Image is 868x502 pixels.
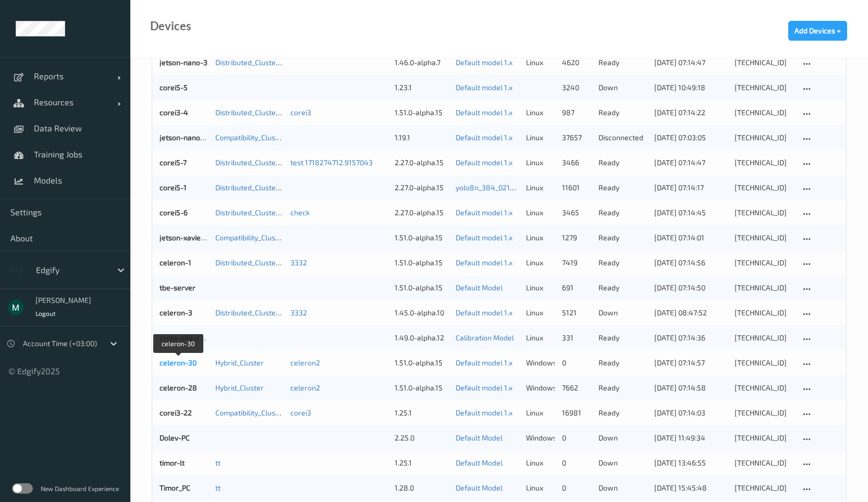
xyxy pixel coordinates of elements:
a: Default model 1.x [456,158,512,167]
div: 3240 [562,82,591,93]
a: Default model 1.x [456,233,512,242]
a: celeron2 [290,383,320,392]
p: disconnected [598,132,647,143]
div: 1.51.0-alpha.15 [395,232,448,243]
div: [TECHNICAL_ID] [735,157,793,168]
div: [TECHNICAL_ID] [735,107,793,118]
div: 1.45.0-alpha.10 [395,308,448,318]
p: ready [598,358,647,368]
p: linux [526,182,555,193]
a: 3332 [290,258,307,267]
div: 2.27.0-alpha.15 [395,157,448,168]
p: linux [526,132,555,143]
a: Hybrid_Cluster [215,358,264,367]
div: 1.46.0-alpha.7 [395,57,448,68]
p: linux [526,333,555,343]
a: Hybrid_Cluster [215,383,264,392]
div: 1.51.0-alpha.15 [395,358,448,368]
a: Compatibility_Cluster [215,408,285,417]
a: timor-lt [160,458,185,467]
div: [DATE] 07:14:17 [654,182,727,193]
p: ready [598,283,647,293]
p: windows [526,358,555,368]
a: cross-site-collaborator [160,333,238,342]
div: 11601 [562,182,591,193]
div: 7662 [562,383,591,393]
a: Distributed_Cluster_Corei5 [215,208,303,217]
p: ready [598,232,647,243]
p: linux [526,57,555,68]
a: Default model 1.x [456,308,512,317]
p: linux [526,107,555,118]
div: [TECHNICAL_ID] [735,308,793,318]
a: Distributed_Cluster_JetsonNano [215,58,321,67]
div: 1.25.1 [395,458,448,468]
a: corei5-5 [160,83,188,92]
p: ready [598,258,647,268]
div: [TECHNICAL_ID] [735,82,793,93]
div: [TECHNICAL_ID] [735,483,793,493]
a: Distributed_Cluster_Celeron [215,258,308,267]
div: [DATE] 07:03:05 [654,132,727,143]
a: Compatibility_Cluster [215,233,285,242]
a: Distributed_Cluster_Corei5 [215,158,303,167]
div: 4620 [562,57,591,68]
div: [DATE] 08:47:52 [654,308,727,318]
a: Compatibility_Cluster [215,133,285,142]
div: 987 [562,107,591,118]
div: 7419 [562,258,591,268]
div: [DATE] 07:14:36 [654,333,727,343]
div: [DATE] 07:14:58 [654,383,727,393]
a: celeron2 [290,358,320,367]
p: ready [598,57,647,68]
p: linux [526,283,555,293]
a: Default Model [456,483,503,492]
a: Distributed_Cluster_Corei3 [215,108,303,117]
div: [TECHNICAL_ID] [735,458,793,468]
a: Default model 1.x [456,108,512,117]
p: down [598,433,647,443]
a: jetson-nano-16 [160,133,211,142]
p: down [598,308,647,318]
div: [TECHNICAL_ID] [735,358,793,368]
div: 37657 [562,132,591,143]
a: corei5-7 [160,158,187,167]
a: corei3 [290,408,311,417]
p: ready [598,107,647,118]
a: Timor_PC [160,483,190,492]
a: corei3-22 [160,408,192,417]
a: corei5-1 [160,183,187,192]
div: [DATE] 07:14:03 [654,408,727,418]
div: [TECHNICAL_ID] [735,433,793,443]
a: jetson-nano-3 [160,58,207,67]
div: [TECHNICAL_ID] [735,258,793,268]
a: Distributed_Cluster_Corei5 [215,183,303,192]
div: 1.51.0-alpha.15 [395,107,448,118]
p: down [598,483,647,493]
a: celeron-28 [160,383,197,392]
div: 0 [562,458,591,468]
div: [DATE] 07:14:47 [654,57,727,68]
div: 16981 [562,408,591,418]
a: Calibration Model [456,333,514,342]
p: ready [598,182,647,193]
a: Default model 1.x [456,83,512,92]
p: linux [526,483,555,493]
p: windows [526,433,555,443]
button: Add Devices + [788,21,847,41]
a: Default model 1.x [456,358,512,367]
div: 3465 [562,207,591,218]
div: 1.25.1 [395,408,448,418]
div: [DATE] 07:14:01 [654,232,727,243]
a: corei3 [290,108,311,117]
div: 2.25.0 [395,433,448,443]
div: 1.28.0 [395,483,448,493]
div: [DATE] 07:14:56 [654,258,727,268]
div: [DATE] 15:45:48 [654,483,727,493]
a: Distributed_Cluster_Celeron [215,308,308,317]
p: ready [598,207,647,218]
div: 1.51.0-alpha.15 [395,283,448,293]
div: [TECHNICAL_ID] [735,232,793,243]
div: 1.51.0-alpha.15 [395,258,448,268]
p: windows [526,383,555,393]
